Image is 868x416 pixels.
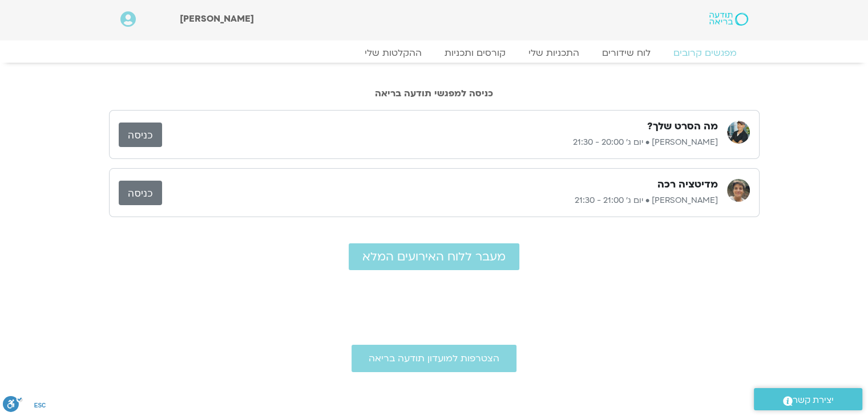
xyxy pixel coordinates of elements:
[433,47,517,59] a: קורסים ותכניות
[727,121,750,144] img: ג'יוואן ארי בוסתן
[657,178,718,191] h3: מדיטציה רכה
[180,13,254,25] span: [PERSON_NAME]
[754,388,862,410] a: יצירת קשר
[119,181,162,205] a: כניסה
[591,47,662,59] a: לוח שידורים
[647,120,718,133] h3: מה הסרט שלך?
[727,179,750,202] img: נעם גרייף
[793,393,834,408] span: יצירת קשר
[662,47,748,59] a: מפגשים קרובים
[369,353,499,364] span: הצטרפות למועדון תודעה בריאה
[517,47,591,59] a: התכניות שלי
[362,250,506,263] span: מעבר ללוח האירועים המלא
[119,123,162,147] a: כניסה
[162,136,718,149] p: [PERSON_NAME] • יום ג׳ 20:00 - 21:30
[352,345,516,372] a: הצטרפות למועדון תודעה בריאה
[120,47,748,59] nav: Menu
[353,47,433,59] a: ההקלטות שלי
[109,88,760,99] h2: כניסה למפגשי תודעה בריאה
[162,194,718,207] p: [PERSON_NAME] • יום ג׳ 21:00 - 21:30
[349,243,519,270] a: מעבר ללוח האירועים המלא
